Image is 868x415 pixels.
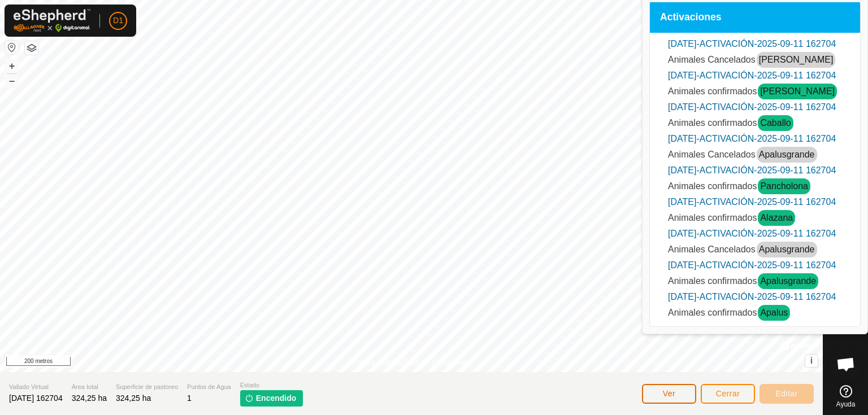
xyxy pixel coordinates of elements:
[829,347,863,381] div: Chat abierto
[760,181,808,191] a: Pancholona
[14,9,90,32] img: Logotipo de Gallagher
[668,165,836,175] a: [DATE]-ACTIVACIÓN-2025-09-11 162704
[660,11,722,23] font: Activaciones
[668,71,836,80] a: [DATE]-ACTIVACIÓN-2025-09-11 162704
[668,244,756,254] font: Animales Cancelados
[353,357,418,368] a: Política de Privacidad
[760,276,816,286] a: Apalusgrande
[9,60,15,72] font: +
[432,357,470,368] a: Contáctenos
[760,213,793,222] a: Alazana
[668,276,757,286] font: Animales confirmados
[668,102,836,112] a: [DATE]-ACTIVACIÓN-2025-09-11 162704
[668,118,757,128] font: Animales confirmados
[9,75,15,86] font: –
[668,150,756,159] font: Animales Cancelados
[5,59,19,73] button: +
[810,356,813,365] font: i
[353,359,418,366] font: Política de Privacidad
[25,41,38,55] button: Capas del Mapa
[668,213,757,222] font: Animales confirmados
[72,394,107,403] font: 324,25 ha
[668,229,836,238] a: [DATE]-ACTIVACIÓN-2025-09-11 162704
[668,134,836,143] a: [DATE]-ACTIVACIÓN-2025-09-11 162704
[760,118,791,128] a: Caballo
[836,400,856,408] font: Ayuda
[642,384,696,404] button: Ver
[72,383,98,390] font: Área total
[775,389,798,398] font: Editar
[668,86,757,96] font: Animales confirmados
[9,383,49,390] font: Vallado Virtual
[9,394,63,403] font: [DATE] 162704
[760,86,835,96] a: [PERSON_NAME]
[663,389,676,398] font: Ver
[668,39,836,49] a: [DATE]-ACTIVACIÓN-2025-09-11 162704
[116,383,178,390] font: Superficie de pastoreo
[805,355,818,367] button: i
[759,55,834,64] a: [PERSON_NAME]
[716,389,740,398] font: Cerrar
[668,292,836,302] a: [DATE]-ACTIVACIÓN-2025-09-11 162704
[668,197,836,207] a: [DATE]-ACTIVACIÓN-2025-09-11 162704
[432,359,470,366] font: Contáctenos
[759,384,814,404] button: Editar
[668,308,757,317] font: Animales confirmados
[187,394,192,403] font: 1
[240,382,259,388] font: Estado
[113,16,123,25] font: D1
[668,181,757,191] font: Animales confirmados
[701,384,755,404] button: Cerrar
[759,150,815,159] a: Apalusgrande
[116,394,151,403] font: 324,25 ha
[668,55,756,64] font: Animales Cancelados
[256,394,297,403] font: Encendido
[187,383,231,390] font: Puntos de Agua
[245,394,254,403] img: encender
[5,74,19,88] button: –
[823,381,868,412] a: Ayuda
[760,308,788,317] a: Apalus
[5,41,19,54] button: Restablecer Mapa
[668,260,836,270] a: [DATE]-ACTIVACIÓN-2025-09-11 162704
[759,244,815,254] a: Apalusgrande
